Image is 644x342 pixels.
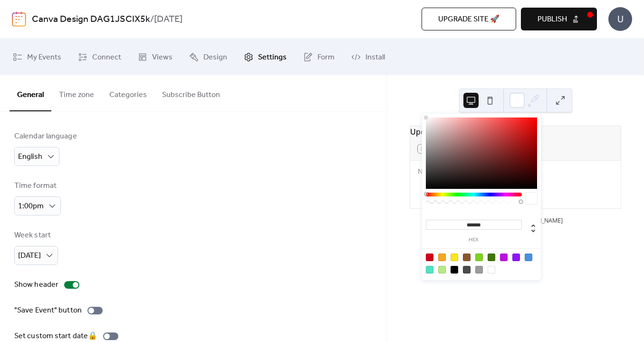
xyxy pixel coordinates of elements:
span: English [18,149,42,164]
button: Publish [521,8,597,30]
div: #417505 [488,254,495,261]
div: #9013FE [512,254,520,261]
b: [DATE] [154,10,183,29]
div: Show header [14,279,58,291]
div: #F8E71C [451,254,458,261]
b: / [150,10,154,29]
button: Time zone [51,75,102,110]
a: Form [296,42,342,71]
div: U [608,7,632,31]
button: Categories [102,75,154,110]
a: Settings [237,42,294,71]
div: #4A4A4A [463,266,471,274]
div: #000000 [451,266,458,274]
span: Publish [538,14,567,25]
a: Views [131,42,180,71]
div: #FFFFFF [488,266,495,274]
span: My Events [27,50,61,65]
div: Calendar language [14,131,77,142]
span: [DATE] [18,248,41,263]
div: #9B9B9B [475,266,483,274]
a: Canva Design DAG1JSCIX5k [32,10,150,29]
span: Install [365,50,385,65]
div: #D0021B [426,254,433,261]
a: Connect [71,42,128,71]
a: Install [344,42,392,71]
span: Design [203,50,227,65]
span: Settings [258,50,287,65]
button: Upgrade site 🚀 [422,8,516,30]
div: #7ED321 [475,254,483,261]
div: #8B572A [463,254,471,261]
img: logo [12,11,26,27]
a: My Events [6,42,68,71]
span: Connect [92,50,121,65]
button: General [10,75,51,111]
span: Form [317,50,335,65]
span: 1:00pm [18,199,44,214]
div: Upcoming events [410,126,621,137]
span: Upgrade site 🚀 [438,14,500,25]
span: Views [152,50,173,65]
label: hex [426,237,522,243]
div: #4A90E2 [525,254,532,261]
div: Time format [14,180,59,192]
div: #B8E986 [438,266,446,274]
div: #50E3C2 [426,266,433,274]
div: #BD10E0 [500,254,508,261]
button: Subscribe Button [154,75,228,110]
a: Design [182,42,234,71]
div: Week start [14,230,56,241]
div: #F5A623 [438,254,446,261]
div: No upcoming events [418,166,613,176]
div: "Save Event" button [14,305,82,316]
